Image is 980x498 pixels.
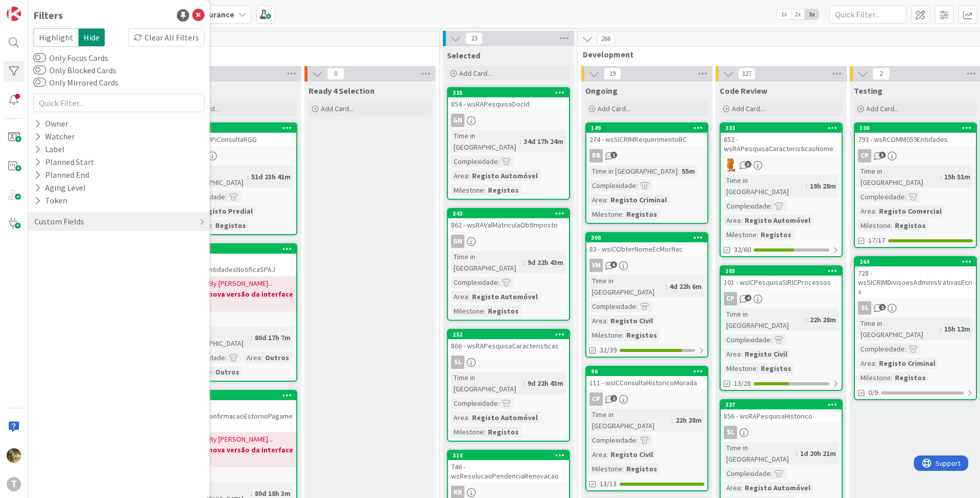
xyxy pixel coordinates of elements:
[796,448,798,459] span: :
[33,77,46,88] button: Only Mirrored Cards
[855,149,976,162] div: CP
[858,205,875,217] div: Area
[78,28,105,47] span: Hide
[589,165,678,177] div: Time in [GEOGRAPHIC_DATA]
[591,234,707,241] div: 300
[721,266,842,276] div: 305
[448,451,569,460] div: 314
[858,318,940,340] div: Time in [GEOGRAPHIC_DATA]
[770,468,772,479] span: :
[667,281,704,292] div: 4d 22h 6m
[606,315,608,326] span: :
[589,209,622,220] div: Milestone
[589,149,603,162] div: RB
[875,358,876,369] span: :
[724,426,737,439] div: SL
[585,122,708,224] a: 149274 - wsSICRIMRequerimentoRCRBTime in [GEOGRAPHIC_DATA]:55mComplexidade:Area:Registo CriminalM...
[7,477,21,491] div: T
[252,332,293,343] div: 80d 17h 7m
[586,392,707,406] div: CP
[211,220,213,231] span: :
[940,323,942,335] span: :
[721,158,842,172] div: RL
[468,170,469,181] span: :
[448,88,569,111] div: 335854 - wsRAPesquisaDocId
[451,251,523,274] div: Time in [GEOGRAPHIC_DATA]
[33,76,118,89] label: Only Mirrored Cards
[608,315,656,326] div: Registo Civil
[589,434,636,446] div: Complexidade
[858,165,940,188] div: Time in [GEOGRAPHIC_DATA]
[468,412,469,423] span: :
[498,398,499,409] span: :
[251,332,252,343] span: :
[589,392,603,406] div: CP
[175,391,296,400] div: 365
[770,334,772,345] span: :
[610,395,617,402] span: 2
[448,218,569,232] div: 862 - wsRAValMatriculaObtImposto
[589,194,606,205] div: Area
[598,104,630,113] span: Add Card...
[757,229,758,240] span: :
[525,378,566,389] div: 9d 22h 43m
[724,468,770,479] div: Complexidade
[448,114,569,127] div: GN
[469,291,540,302] div: Registo Automóvel
[586,242,707,256] div: 83 - wsICObterNomeEcMorNac
[721,400,842,409] div: 337
[738,68,756,80] span: 127
[854,86,883,96] span: Testing
[606,449,608,460] span: :
[671,414,673,426] span: :
[189,434,273,445] span: [DATE] By [PERSON_NAME]...
[741,348,742,360] span: :
[608,449,656,460] div: Registo Civil
[758,363,794,374] div: Registos
[447,208,570,321] a: 343862 - wsRAValMatriculaObtImpostoGNTime in [GEOGRAPHIC_DATA]:9d 22h 43mComplexidade:Area:Regist...
[321,104,354,113] span: Add Card...
[876,205,944,217] div: Registo Comercial
[721,123,842,155] div: 333852 - wsRAPesquisaCaracteristicasNome
[498,156,499,167] span: :
[448,356,569,369] div: SL
[742,215,813,226] div: Registo Automóvel
[940,171,942,182] span: :
[33,130,76,143] div: Watcher
[175,133,296,146] div: 144 - wsBUPiConsultaRGG
[451,426,484,438] div: Milestone
[724,200,770,212] div: Complexidade
[453,452,569,459] div: 314
[585,86,618,96] span: Ongoing
[451,114,464,127] div: GN
[33,143,66,156] div: Label
[174,243,297,382] a: 3691519 - prjSPAJ_EntidadesNotificaSPAJ[DATE] By [PERSON_NAME]...Aguarda nova versão da interface...
[586,123,707,146] div: 149274 - wsSICRIMRequerimentoRC
[855,266,976,298] div: 728 - wsSICRIMDivisoesAdministrativasEcris
[451,291,468,302] div: Area
[741,482,742,493] span: :
[725,125,842,132] div: 333
[589,409,671,431] div: Time in [GEOGRAPHIC_DATA]
[679,165,698,177] div: 55m
[636,434,638,446] span: :
[175,244,296,276] div: 3691519 - prjSPAJ_EntidadesNotificaSPAJ
[451,372,523,395] div: Time in [GEOGRAPHIC_DATA]
[33,181,87,194] div: Aging Level
[225,191,227,202] span: :
[7,448,21,463] img: JC
[589,275,665,298] div: Time in [GEOGRAPHIC_DATA]
[855,133,976,146] div: 793 - wsRCOMM059Entidades
[725,401,842,408] div: 337
[876,358,938,369] div: Registo Criminal
[770,200,772,212] span: :
[589,315,606,326] div: Area
[622,329,624,341] span: :
[174,122,297,235] a: 233144 - wsBUPiConsultaRGGDFTime in [GEOGRAPHIC_DATA]:51d 23h 41mComplexidade:Area:Registo Predia...
[37,49,426,59] span: Upstream
[521,136,566,147] div: 34d 17h 24m
[468,291,469,302] span: :
[866,104,899,113] span: Add Card...
[484,305,485,317] span: :
[589,301,636,312] div: Complexidade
